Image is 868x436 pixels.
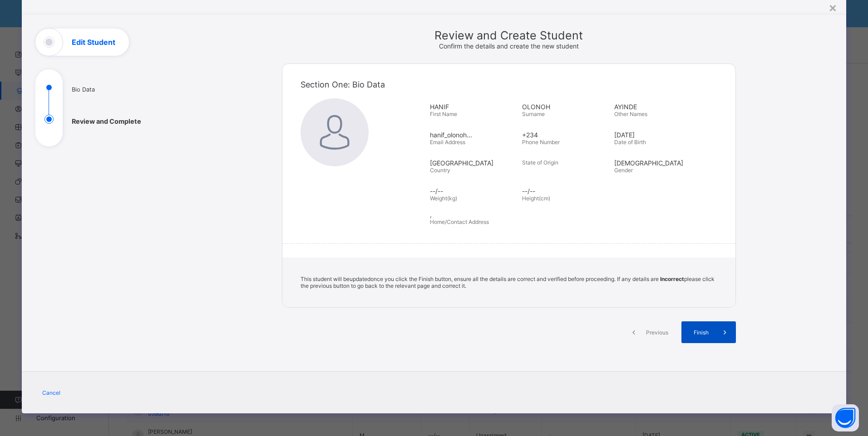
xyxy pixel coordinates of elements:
[660,276,684,282] b: Incorrect
[430,211,722,218] span: ,
[522,139,560,145] span: Phone Number
[282,29,736,42] span: Review and Create Student
[430,111,457,117] span: First Name
[522,195,550,202] span: Height(cm)
[439,42,579,50] span: Confirm the details and create the new student
[832,404,859,431] button: Open asap
[522,187,610,195] span: --/--
[522,131,610,139] span: +234
[430,159,518,167] span: [GEOGRAPHIC_DATA]
[522,103,610,111] span: OLONOH
[22,15,846,413] div: Edit Student
[614,103,702,111] span: AYINDE
[430,131,518,139] span: hanif_olonoh...
[522,159,558,166] span: State of Origin
[522,111,545,117] span: Surname
[614,159,702,167] span: [DEMOGRAPHIC_DATA]
[430,167,450,174] span: Country
[42,389,60,396] span: Cancel
[614,131,702,139] span: [DATE]
[301,98,369,166] img: default.svg
[430,139,465,145] span: Email Address
[301,80,385,89] span: Section One: Bio Data
[614,111,647,117] span: Other Names
[430,195,457,202] span: Weight(kg)
[614,139,646,145] span: Date of Birth
[614,167,633,174] span: Gender
[430,103,518,111] span: HANIF
[645,329,670,336] span: Previous
[72,39,115,46] h1: Edit Student
[301,276,715,289] span: This student will be updated once you click the Finish button, ensure all the details are correct...
[688,329,714,336] span: Finish
[430,187,518,195] span: --/--
[430,218,489,225] span: Home/Contact Address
